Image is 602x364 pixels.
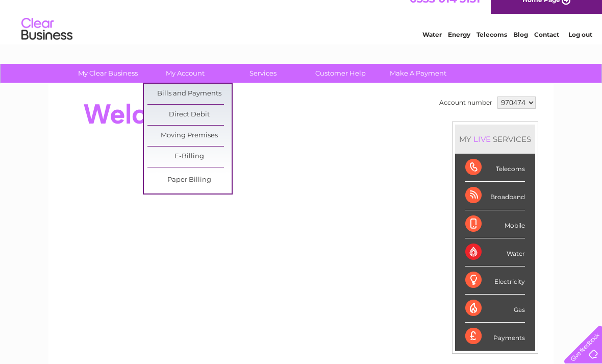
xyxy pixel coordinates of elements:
[147,147,232,167] a: E-Billing
[465,238,525,266] div: Water
[298,64,383,83] a: Customer Help
[410,5,480,18] a: 0333 014 3131
[147,170,232,190] a: Paper Billing
[147,84,232,104] a: Bills and Payments
[221,64,305,83] a: Services
[147,126,232,146] a: Moving Premises
[465,182,525,210] div: Broadband
[513,43,528,51] a: Blog
[448,43,470,51] a: Energy
[465,210,525,238] div: Mobile
[66,64,150,83] a: My Clear Business
[143,64,228,83] a: My Account
[376,64,460,83] a: Make A Payment
[61,6,543,50] div: Clear Business is a trading name of Verastar Limited (registered in [GEOGRAPHIC_DATA] No. 3667643...
[21,27,73,58] img: logo.png
[147,105,232,125] a: Direct Debit
[465,154,525,182] div: Telecoms
[455,125,535,154] div: MY SERVICES
[476,43,507,51] a: Telecoms
[465,323,525,350] div: Payments
[471,134,493,144] div: LIVE
[437,94,495,111] td: Account number
[534,43,559,51] a: Contact
[422,43,442,51] a: Water
[465,295,525,323] div: Gas
[568,43,592,51] a: Log out
[465,266,525,295] div: Electricity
